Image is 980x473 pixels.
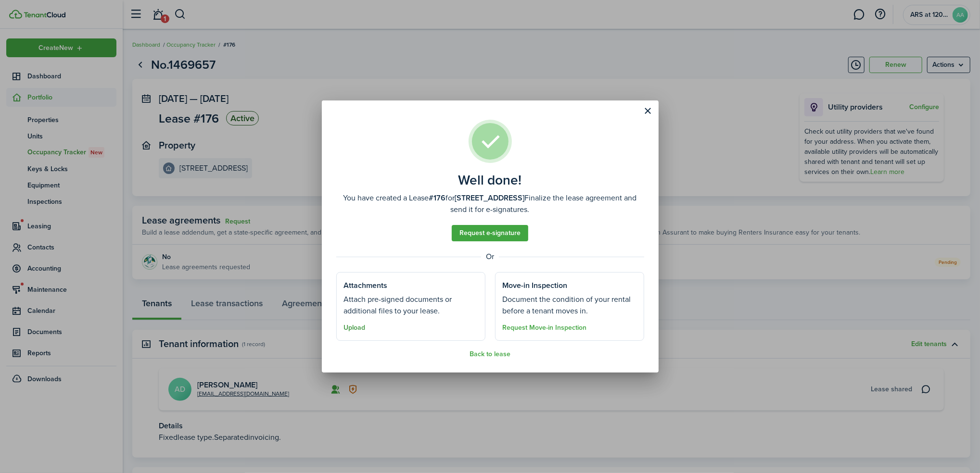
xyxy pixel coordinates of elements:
a: Request e-signature [452,225,528,241]
well-done-section-description: Attach pre-signed documents or additional files to your lease. [344,294,478,317]
well-done-description: You have created a Lease for Finalize the lease agreement and send it for e-signatures. [336,192,644,215]
well-done-section-title: Move-in Inspection [503,280,568,291]
b: [STREET_ADDRESS] [455,192,525,203]
button: Request Move-in Inspection [503,324,587,332]
b: #176 [429,192,446,203]
well-done-section-description: Document the condition of your rental before a tenant moves in. [503,294,636,317]
well-done-separator: Or [336,251,644,262]
button: Close modal [640,103,656,119]
button: Back to lease [470,350,510,358]
well-done-section-title: Attachments [344,280,388,291]
button: Upload [344,324,366,332]
well-done-title: Well done! [458,173,522,188]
